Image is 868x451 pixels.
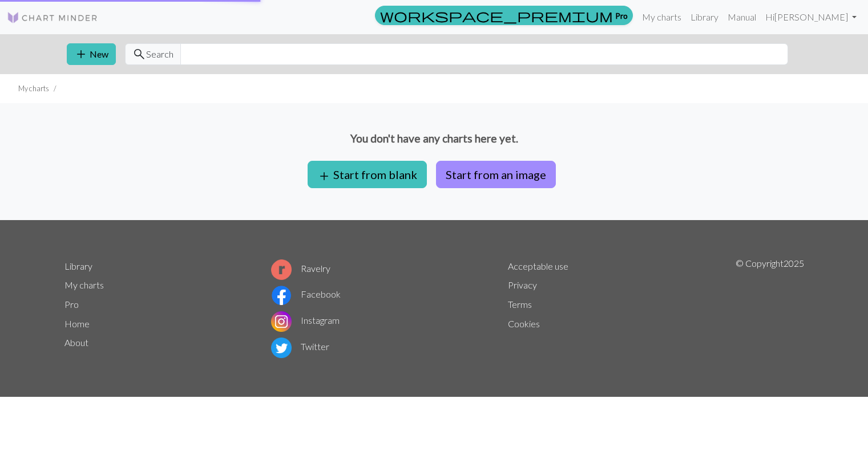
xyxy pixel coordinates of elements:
[146,47,173,61] span: Search
[271,315,340,326] a: Instagram
[271,289,341,299] a: Facebook
[723,6,761,29] a: Manual
[736,257,804,360] p: © Copyright 2025
[317,168,331,184] span: add
[637,6,686,29] a: My charts
[436,161,556,188] button: Start from an image
[375,6,633,25] a: Pro
[271,338,292,358] img: Twitter logo
[7,11,98,25] img: Logo
[74,46,88,62] span: add
[271,285,292,306] img: Facebook logo
[308,161,427,188] button: Start from blank
[64,318,90,329] a: Home
[64,337,88,348] a: About
[67,43,116,65] button: New
[271,263,330,274] a: Ravelry
[508,299,532,310] a: Terms
[761,6,861,29] a: Hi[PERSON_NAME]
[271,341,329,352] a: Twitter
[64,279,104,290] a: My charts
[132,46,146,62] span: search
[271,311,292,332] img: Instagram logo
[686,6,723,29] a: Library
[431,168,560,178] a: Start from an image
[508,261,568,271] a: Acceptable use
[18,83,49,94] li: My charts
[508,279,537,290] a: Privacy
[64,261,92,271] a: Library
[380,7,613,23] span: workspace_premium
[508,318,540,329] a: Cookies
[64,299,79,310] a: Pro
[271,259,292,280] img: Ravelry logo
